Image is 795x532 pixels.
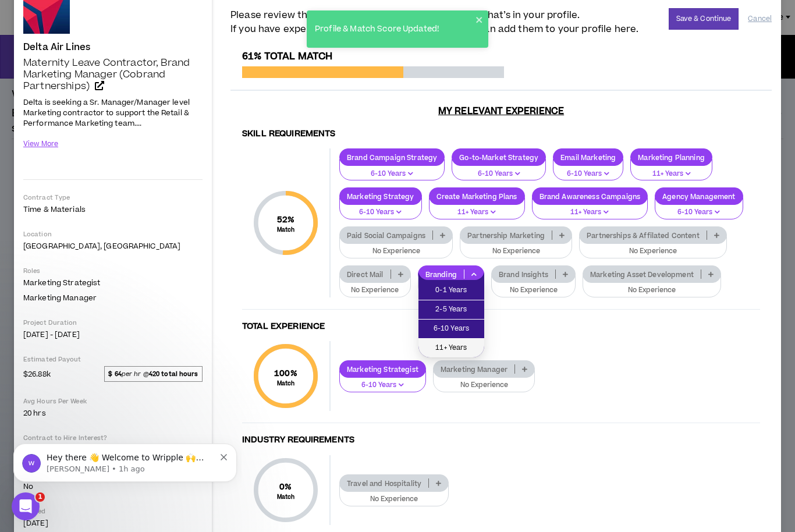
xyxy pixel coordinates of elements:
[108,370,121,378] strong: $ 64
[230,105,772,117] h3: My Relevant Experience
[23,96,203,129] p: Delta is seeking a Sr. Manager/Manager level Marketing contractor to support the Retail & Perform...
[418,270,464,279] p: Branding
[277,481,295,493] span: 0 %
[339,484,449,506] button: No Experience
[340,153,444,162] p: Brand Campaign Strategy
[425,284,477,297] span: 0-1 Years
[311,20,475,39] div: Profile & Match Score Updated!
[434,365,514,374] p: Marketing Manager
[436,207,517,218] p: 11+ Years
[274,367,297,380] span: 100 %
[553,153,623,162] p: Email Marketing
[23,204,203,215] p: Time & Materials
[36,492,45,502] span: 1
[12,492,40,520] iframe: Intercom live chat
[475,15,484,24] button: close
[277,493,295,501] small: Match
[425,322,477,335] span: 6-10 Years
[340,192,421,201] p: Marketing Strategy
[339,159,445,181] button: 6-10 Years
[579,236,727,258] button: No Experience
[347,246,445,257] p: No Experience
[23,367,51,381] span: $26.88k
[23,193,203,202] p: Contract Type
[23,518,203,529] p: [DATE]
[347,169,437,179] p: 6-10 Years
[590,285,714,296] p: No Experience
[23,355,203,364] p: Estimated Payout
[339,197,422,219] button: 6-10 Years
[9,419,242,501] iframe: Intercom notifications message
[532,197,648,219] button: 11+ Years
[583,270,701,279] p: Marketing Asset Development
[23,57,203,92] a: Maternity Leave Contractor, Brand Marketing Manager (Cobrand Partnerships)
[23,329,203,340] p: [DATE] - [DATE]
[460,236,572,258] button: No Experience
[460,231,552,240] p: Partnership Marketing
[242,49,332,63] span: 61% Total Match
[277,214,295,226] span: 52 %
[242,435,760,446] h4: Industry Requirements
[492,270,555,279] p: Brand Insights
[23,267,203,275] p: Roles
[23,293,97,303] span: Marketing Manager
[655,197,743,219] button: 6-10 Years
[149,370,198,378] strong: 420 total hours
[277,226,295,234] small: Match
[340,231,432,240] p: Paid Social Campaigns
[540,207,641,218] p: 11+ Years
[340,479,428,488] p: Travel and Hospitality
[533,192,648,201] p: Brand Awareness Campaigns
[467,246,565,257] p: No Experience
[452,153,545,162] p: Go-to-Market Strategy
[23,278,100,288] span: Marketing Strategist
[274,380,297,388] small: Match
[499,285,568,296] p: No Experience
[347,494,441,505] p: No Experience
[441,380,528,391] p: No Experience
[583,275,721,297] button: No Experience
[104,366,203,381] span: per hr @
[630,159,712,181] button: 11+ Years
[553,159,623,181] button: 6-10 Years
[638,169,705,179] p: 11+ Years
[452,159,546,181] button: 6-10 Years
[339,370,426,392] button: 6-10 Years
[23,397,203,406] p: Avg Hours Per Week
[339,236,453,258] button: No Experience
[23,56,190,93] span: Maternity Leave Contractor, Brand Marketing Manager (Cobrand Partnerships)
[340,270,391,279] p: Direct Mail
[433,370,535,392] button: No Experience
[347,285,403,296] p: No Experience
[425,303,477,316] span: 2-5 Years
[23,507,203,516] p: Posted
[347,380,418,391] p: 6-10 Years
[242,321,760,332] h4: Total Experience
[459,169,538,179] p: 6-10 Years
[242,129,760,140] h4: Skill Requirements
[631,153,712,162] p: Marketing Planning
[662,207,735,218] p: 6-10 Years
[339,275,411,297] button: No Experience
[23,408,203,418] p: 20 hrs
[230,8,638,36] span: Please review the client’s requirements compared to what’s in your profile. If you have experienc...
[23,230,203,239] p: Location
[23,134,58,154] button: View More
[340,365,425,374] p: Marketing Strategist
[430,192,524,201] p: Create Marketing Plans
[429,197,525,219] button: 11+ Years
[748,9,772,29] button: Cancel
[23,241,203,251] p: [GEOGRAPHIC_DATA], [GEOGRAPHIC_DATA]
[425,342,477,354] span: 11+ Years
[580,231,706,240] p: Partnerships & Affilated Content
[491,275,576,297] button: No Experience
[669,8,739,30] button: Save & Continue
[23,42,90,52] h4: Delta Air Lines
[560,169,616,179] p: 6-10 Years
[655,192,742,201] p: Agency Management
